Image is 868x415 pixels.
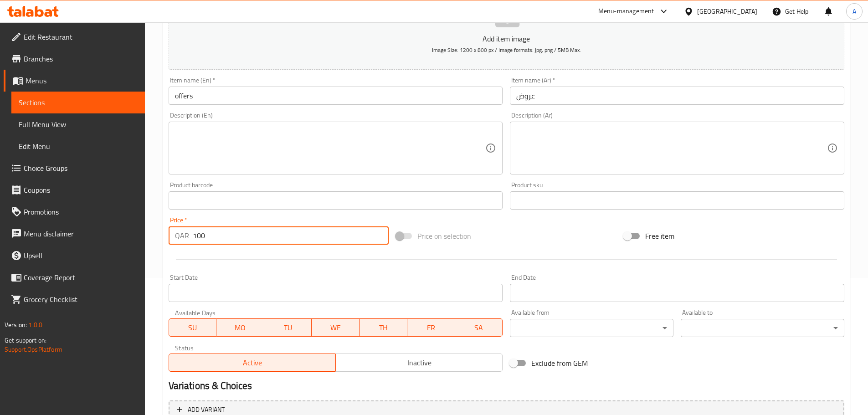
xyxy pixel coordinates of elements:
[645,231,674,241] span: Free item
[4,157,145,179] a: Choice Groups
[24,294,138,305] span: Grocery Checklist
[411,321,452,334] span: FR
[19,141,138,152] span: Edit Menu
[24,53,138,64] span: Branches
[216,318,264,337] button: MO
[24,228,138,239] span: Menu disclaimer
[11,92,145,113] a: Sections
[183,33,830,44] p: Add item image
[4,245,145,266] a: Upsell
[5,334,46,346] span: Get support on:
[681,319,844,337] div: ​
[24,163,138,174] span: Choice Groups
[531,358,588,369] span: Exclude from GEM
[19,97,138,108] span: Sections
[4,288,145,310] a: Grocery Checklist
[26,75,138,86] span: Menus
[363,321,404,334] span: TH
[193,226,389,245] input: Please enter price
[24,250,138,261] span: Upsell
[407,318,455,337] button: FR
[24,206,138,217] span: Promotions
[510,319,673,337] div: ​
[28,319,42,331] span: 1.0.0
[459,321,499,334] span: SA
[24,31,138,42] span: Edit Restaurant
[510,191,844,210] input: Please enter product sku
[315,321,356,334] span: WE
[169,318,217,337] button: SU
[5,319,27,331] span: Version:
[11,135,145,157] a: Edit Menu
[697,6,757,16] div: [GEOGRAPHIC_DATA]
[24,272,138,283] span: Coverage Report
[169,87,503,105] input: Enter name En
[432,45,581,55] span: Image Size: 1200 x 800 px / Image formats: jpg, png / 5MB Max.
[169,354,336,372] button: Active
[853,6,856,16] span: A
[4,26,145,48] a: Edit Restaurant
[335,354,503,372] button: Inactive
[4,201,145,223] a: Promotions
[24,184,138,195] span: Coupons
[169,379,844,393] h2: Variations & Choices
[268,321,308,334] span: TU
[11,113,145,135] a: Full Menu View
[220,321,261,334] span: MO
[19,119,138,130] span: Full Menu View
[5,343,62,355] a: Support.OpsPlatform
[598,6,654,17] div: Menu-management
[4,223,145,245] a: Menu disclaimer
[4,48,145,70] a: Branches
[339,356,499,369] span: Inactive
[264,318,312,337] button: TU
[4,70,145,92] a: Menus
[173,321,213,334] span: SU
[417,231,471,241] span: Price on selection
[4,266,145,288] a: Coverage Report
[175,230,189,241] p: QAR
[173,356,332,369] span: Active
[455,318,503,337] button: SA
[4,179,145,201] a: Coupons
[360,318,407,337] button: TH
[312,318,360,337] button: WE
[169,191,503,210] input: Please enter product barcode
[510,87,844,105] input: Enter name Ar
